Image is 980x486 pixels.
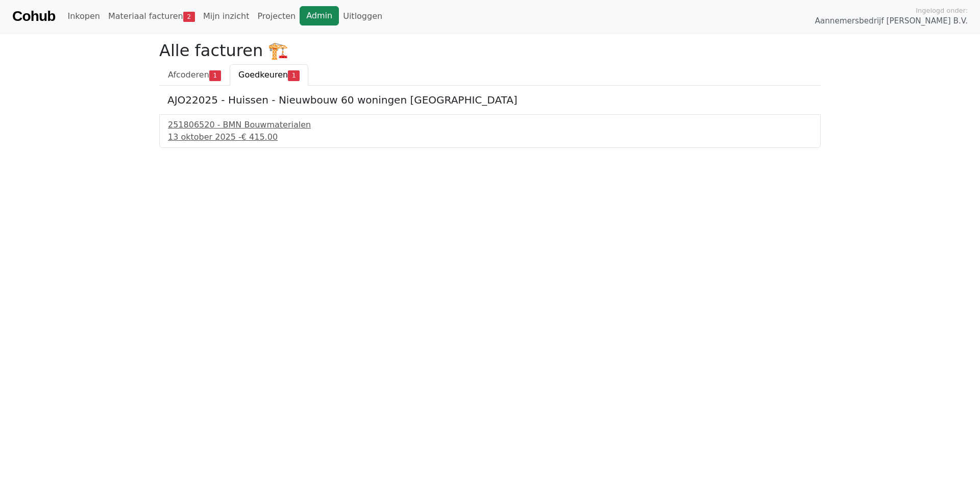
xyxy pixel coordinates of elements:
a: Inkopen [63,6,104,27]
div: 251806520 - BMN Bouwmaterialen [168,119,812,131]
span: Ingelogd onder: [916,6,968,15]
a: 251806520 - BMN Bouwmaterialen13 oktober 2025 -€ 415.00 [168,119,812,143]
span: 2 [183,12,195,22]
span: Goedkeuren [238,70,288,80]
a: Afcoderen1 [159,64,230,86]
span: Aannemersbedrijf [PERSON_NAME] B.V. [815,15,968,27]
a: Cohub [12,4,55,29]
h5: AJO22025 - Huissen - Nieuwbouw 60 woningen [GEOGRAPHIC_DATA] [167,94,813,106]
h2: Alle facturen 🏗️ [159,41,821,60]
span: 1 [288,70,300,81]
span: € 415.00 [241,132,278,142]
a: Projecten [253,6,300,27]
div: 13 oktober 2025 - [168,131,812,143]
a: Uitloggen [339,6,386,27]
a: Materiaal facturen2 [104,6,199,27]
a: Mijn inzicht [199,6,254,27]
a: Goedkeuren1 [230,64,308,86]
span: Afcoderen [168,70,209,80]
a: Admin [300,6,339,25]
span: 1 [209,70,221,81]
